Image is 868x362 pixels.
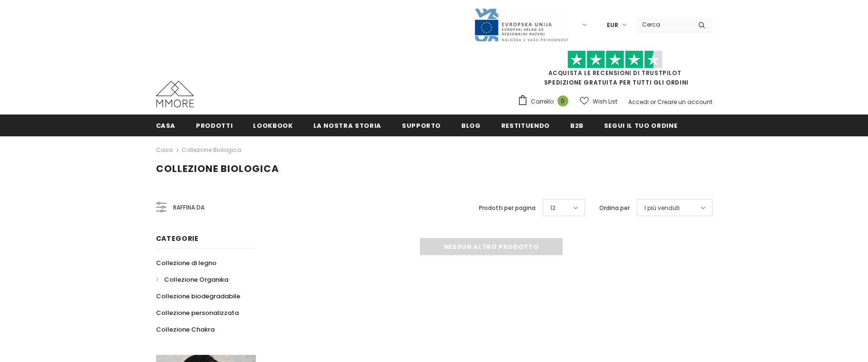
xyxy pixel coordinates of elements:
[402,114,441,136] a: supporto
[567,50,663,69] img: Fidati di Pilot Stars
[313,114,381,136] a: La nostra storia
[156,288,240,305] a: Collezione biodegradabile
[253,121,293,130] span: Lookbook
[557,95,568,106] span: 0
[517,95,573,109] a: Carrello 0
[253,114,293,136] a: Lookbook
[550,203,556,213] span: 12
[156,308,239,317] span: Collezione personalizzata
[402,121,441,130] span: supporto
[461,114,481,136] a: Blog
[657,98,712,106] a: Creare un account
[474,20,569,29] a: Javni Razpis
[628,98,649,106] a: Accedi
[196,114,233,136] a: Prodotti
[156,292,240,301] span: Collezione biodegradabile
[604,121,677,130] span: Segui il tuo ordine
[517,55,712,86] span: SPEDIZIONE GRATUITA PER TUTTI GLI ORDINI
[196,121,233,130] span: Prodotti
[313,121,381,130] span: La nostra storia
[156,321,215,338] a: Collezione Chakra
[570,121,584,130] span: B2B
[501,121,550,130] span: Restituendo
[604,114,677,136] a: Segui il tuo ordine
[599,203,630,213] label: Ordina per
[156,305,239,321] a: Collezione personalizzata
[156,162,279,175] span: Collezione biologica
[461,121,481,130] span: Blog
[548,69,682,77] a: Acquista le recensioni di TrustPilot
[156,325,215,334] span: Collezione Chakra
[182,146,241,154] a: Collezione biologica
[580,93,617,110] a: Wish List
[531,97,554,106] span: Carrello
[156,81,194,107] img: Casi MMORE
[164,275,228,284] span: Collezione Organika
[501,114,550,136] a: Restituendo
[173,202,205,213] span: Raffina da
[156,114,176,136] a: Casa
[636,18,691,31] input: Search Site
[593,97,617,106] span: Wish List
[156,255,216,271] a: Collezione di legno
[156,271,228,288] a: Collezione Organika
[156,144,173,156] a: Casa
[479,203,536,213] label: Prodotti per pagina
[156,258,216,267] span: Collezione di legno
[156,121,176,130] span: Casa
[650,98,656,106] span: or
[570,114,584,136] a: B2B
[474,8,569,42] img: Javni Razpis
[156,234,199,243] span: Categorie
[644,203,680,213] span: I più venduti
[607,20,618,30] span: EUR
